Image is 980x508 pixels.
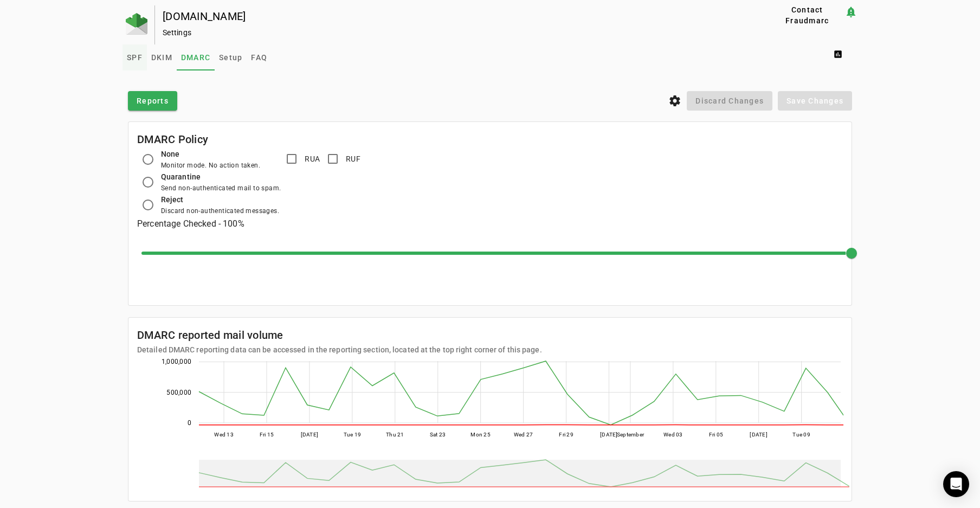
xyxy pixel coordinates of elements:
[247,44,272,70] a: FAQ
[302,153,320,164] label: RUA
[122,44,147,70] a: SPF
[770,5,844,25] button: Contact Fraudmarc
[844,5,857,18] mat-icon: notification_important
[188,419,191,427] text: 0
[161,194,279,205] div: Reject
[181,54,210,61] span: DMARC
[792,432,810,438] text: Tue 09
[126,13,147,35] img: Fraudmarc Logo
[943,471,969,497] div: Open Intercom Messenger
[161,183,281,194] div: Send non-authenticated mail to spam.
[470,432,491,438] text: Mon 25
[137,131,208,148] mat-card-title: DMARC Policy
[219,54,242,61] span: Setup
[709,432,724,438] text: Fri 05
[386,432,404,438] text: Thu 21
[162,358,191,365] text: 1,000,000
[430,432,446,438] text: Sat 23
[750,432,768,438] text: [DATE]
[147,44,177,70] a: DKIM
[163,11,736,22] div: [DOMAIN_NAME]
[251,54,267,61] span: FAQ
[344,153,360,164] label: RUF
[141,240,847,266] mat-slider: Percent
[161,160,260,171] div: Monitor mode. No action taken.
[161,205,279,216] div: Discard non-authenticated messages.
[617,432,644,438] text: September
[137,326,542,344] mat-card-title: DMARC reported mail volume
[260,432,274,438] text: Fri 15
[214,432,234,438] text: Wed 13
[161,148,260,160] div: None
[163,27,736,38] div: Settings
[151,54,172,61] span: DKIM
[128,91,177,111] button: Reports
[663,432,683,438] text: Wed 03
[668,94,681,107] i: settings
[137,95,169,106] span: Reports
[559,432,573,438] text: Fri 29
[137,216,843,232] h3: Percentage Checked - 100%
[137,344,542,356] mat-card-subtitle: Detailed DMARC reporting data can be accessed in the reporting section, located at the top right ...
[344,432,362,438] text: Tue 19
[127,54,143,61] span: SPF
[301,432,319,438] text: [DATE]
[514,432,533,438] text: Wed 27
[166,389,191,396] text: 500,000
[161,171,281,183] div: Quarantine
[215,44,247,70] a: Setup
[775,4,840,26] span: Contact Fraudmarc
[600,432,618,438] text: [DATE]
[177,44,215,70] a: DMARC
